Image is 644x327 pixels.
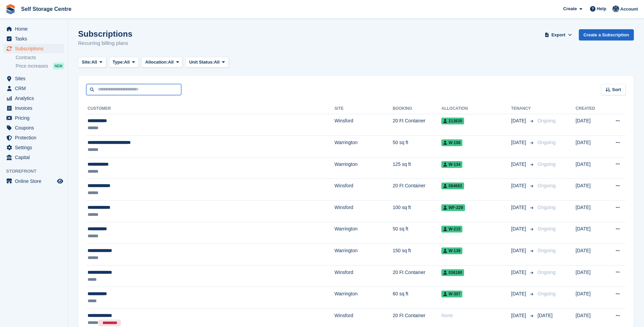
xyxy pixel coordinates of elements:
button: Type: All [109,57,139,68]
button: Unit Status: All [185,57,228,68]
span: [DATE] [511,161,528,168]
td: [DATE] [576,287,605,309]
span: All [91,59,97,66]
span: Home [15,24,56,34]
span: WF-229 [441,204,465,211]
span: Site: [82,59,91,66]
td: [DATE] [576,222,605,244]
span: Ongoing [538,270,556,275]
td: 60 sq ft [393,287,442,309]
td: Winsford [334,265,392,287]
td: [DATE] [576,244,605,265]
td: Warrington [334,136,392,157]
a: menu [3,153,64,162]
span: Ongoing [538,291,556,296]
span: Ongoing [538,226,556,231]
a: menu [3,84,64,93]
td: Winsford [334,179,392,201]
span: Settings [15,143,56,152]
span: Ongoing [538,118,556,123]
span: Sort [612,86,621,93]
td: 20 Ft Container [393,179,442,201]
td: [DATE] [576,265,605,287]
td: 50 sq ft [393,222,442,244]
td: [DATE] [576,179,605,201]
td: [DATE] [576,114,605,136]
span: Ongoing [538,161,556,167]
a: menu [3,103,64,113]
th: Booking [393,103,442,114]
button: Allocation: All [142,57,183,68]
img: Clair Cole [612,5,619,12]
td: [DATE] [576,201,605,222]
a: menu [3,74,64,83]
span: [DATE] [511,225,528,233]
td: 150 sq ft [393,244,442,265]
span: W-139 [441,247,462,254]
span: All [124,59,130,66]
button: Export [544,29,573,40]
img: stora-icon-8386f47178a22dfd0bd8f6a31ec36ba5ce8667c1dd55bd0f319d3a0aa187defe.svg [5,4,16,14]
th: Allocation [441,103,511,114]
a: menu [3,24,64,34]
span: Pricing [15,113,56,123]
span: Price increases [16,63,48,69]
a: Preview store [56,177,64,185]
td: 125 sq ft [393,157,442,179]
td: Warrington [334,157,392,179]
p: Recurring billing plans [78,39,132,47]
a: Self Storage Centre [18,3,74,15]
span: Allocation: [145,59,168,66]
span: Ongoing [538,140,556,145]
a: menu [3,44,64,53]
span: [DATE] [511,247,528,254]
th: Customer [86,103,334,114]
td: Warrington [334,244,392,265]
span: All [214,59,220,66]
a: menu [3,133,64,142]
th: Created [576,103,605,114]
td: 100 sq ft [393,201,442,222]
span: W-307 [441,291,462,297]
td: Warrington [334,222,392,244]
span: W-215 [441,226,462,233]
td: Winsford [334,201,392,222]
span: Subscriptions [15,44,56,53]
th: Tenancy [511,103,535,114]
a: menu [3,93,64,103]
span: Analytics [15,93,56,103]
td: [DATE] [576,157,605,179]
span: Sites [15,74,56,83]
td: 20 Ft Container [393,114,442,136]
span: Tasks [15,34,56,44]
span: W-134 [441,161,462,168]
span: 036180 [441,269,464,276]
td: [DATE] [576,136,605,157]
span: [DATE] [511,269,528,276]
a: menu [3,176,64,186]
span: Ongoing [538,248,556,253]
span: [DATE] [511,182,528,189]
td: 20 Ft Container [393,265,442,287]
div: NEW [53,63,64,69]
span: [DATE] [511,312,528,319]
span: Help [597,5,606,12]
a: menu [3,113,64,123]
a: Price increases NEW [16,62,64,70]
a: menu [3,34,64,44]
span: 213830 [441,118,464,124]
span: [DATE] [511,139,528,146]
div: None [441,312,511,319]
a: Create a Subscription [579,29,634,40]
button: Site: All [78,57,106,68]
span: Protection [15,133,56,142]
span: Ongoing [538,183,556,188]
span: Unit Status: [189,59,214,66]
span: [DATE] [538,313,553,318]
th: Site [334,103,392,114]
span: [DATE] [511,117,528,124]
td: Winsford [334,114,392,136]
td: Warrington [334,287,392,309]
span: Account [620,6,638,13]
span: All [168,59,174,66]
